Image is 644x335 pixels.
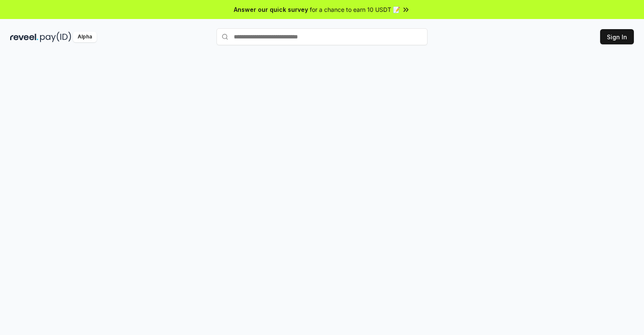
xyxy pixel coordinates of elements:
[234,5,308,14] span: Answer our quick survey
[73,32,97,42] div: Alpha
[10,32,38,42] img: reveel_dark
[600,29,634,44] button: Sign In
[310,5,400,14] span: for a chance to earn 10 USDT 📝
[40,32,71,42] img: pay_id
